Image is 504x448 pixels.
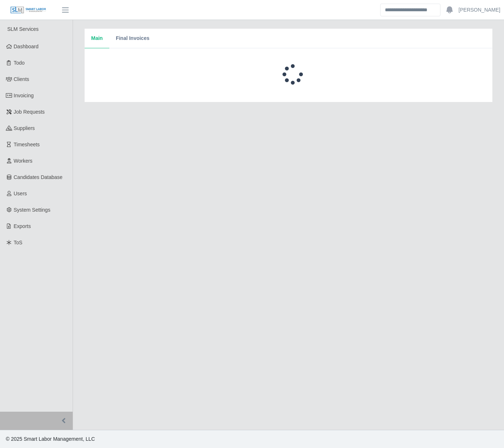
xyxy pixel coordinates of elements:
button: Main [85,29,109,48]
a: [PERSON_NAME] [459,6,500,14]
span: Job Requests [14,109,45,115]
button: Final Invoices [109,29,156,48]
span: ToS [14,240,23,245]
span: Dashboard [14,44,39,49]
input: Search [380,4,440,16]
span: Todo [14,60,25,66]
span: Exports [14,223,31,229]
span: Invoicing [14,93,34,98]
span: Clients [14,76,29,82]
span: Timesheets [14,142,40,147]
img: SLM Logo [10,6,46,14]
span: Suppliers [14,125,35,131]
span: SLM Services [7,26,38,32]
span: © 2025 Smart Labor Management, LLC [6,436,95,442]
span: Workers [14,158,33,164]
span: System Settings [14,207,50,213]
span: Candidates Database [14,174,63,180]
span: Users [14,191,27,196]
